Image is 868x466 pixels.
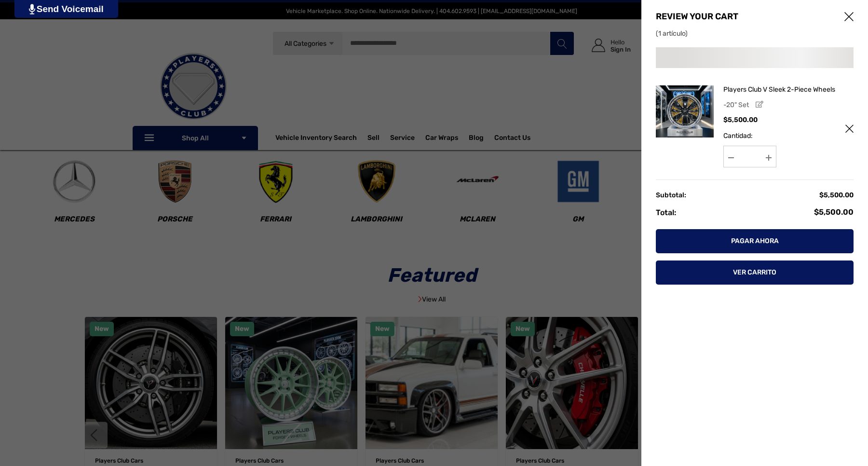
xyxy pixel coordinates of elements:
[656,260,854,285] a: Ver carrito
[814,207,854,217] span: $5,500.00
[656,190,714,201] div: Subtotal:
[714,190,854,201] div: $5,500.00
[723,130,816,142] label: Cantidad:
[844,12,854,21] svg: Cerrar
[656,11,854,23] span: Review Your Cart
[723,116,758,124] span: $5,500.00
[656,207,714,219] div: Total:
[723,85,835,94] span: Players Club V Sleek 2-Piece Wheels
[723,100,749,110] span: -
[29,4,35,14] img: PjwhLS0gR2VuZXJhdG9yOiBHcmF2aXQuaW8gLS0+PHN2ZyB4bWxucz0iaHR0cDovL3d3dy53My5vcmcvMjAwMC9zdmciIHhtb...
[845,112,854,145] button: Eliminar artículo del carrito
[656,29,688,38] span: (1 artículo)
[656,85,714,137] img: Players Club V Sleek 2-Piece Wheels
[726,101,749,109] span: 20" Set
[656,229,854,253] a: Pagar ahora
[723,85,854,95] a: Players Club V Sleek 2-Piece Wheels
